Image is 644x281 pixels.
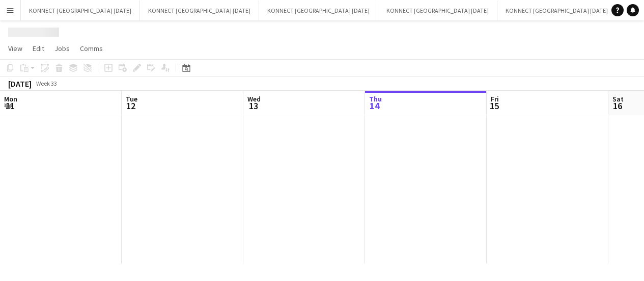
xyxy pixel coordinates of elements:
[124,100,137,112] span: 12
[4,94,17,104] span: Mon
[489,100,499,112] span: 15
[76,42,107,55] a: Comms
[612,94,624,104] span: Sat
[368,100,382,112] span: 14
[491,94,499,104] span: Fri
[497,1,617,20] button: KONNECT [GEOGRAPHIC_DATA] [DATE]
[611,100,624,112] span: 16
[259,1,378,20] button: KONNECT [GEOGRAPHIC_DATA] [DATE]
[80,44,103,53] span: Comms
[126,94,137,104] span: Tue
[246,100,261,112] span: 13
[247,94,261,104] span: Wed
[8,44,22,53] span: View
[34,80,59,87] span: Week 33
[369,94,382,104] span: Thu
[50,42,74,55] a: Jobs
[378,1,497,20] button: KONNECT [GEOGRAPHIC_DATA] [DATE]
[3,100,17,112] span: 11
[21,1,140,20] button: KONNECT [GEOGRAPHIC_DATA] [DATE]
[54,44,70,53] span: Jobs
[33,44,44,53] span: Edit
[140,1,259,20] button: KONNECT [GEOGRAPHIC_DATA] [DATE]
[8,79,32,89] div: [DATE]
[4,42,26,55] a: View
[29,42,48,55] a: Edit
